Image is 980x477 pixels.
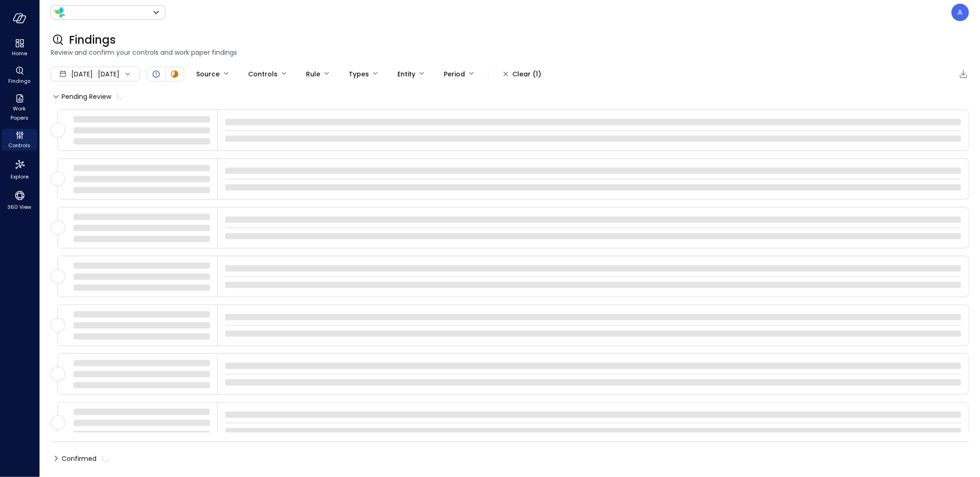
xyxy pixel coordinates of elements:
[2,188,37,213] div: 360 View
[2,64,37,86] div: Findings
[306,66,320,82] div: Rule
[952,4,969,21] div: Assaf
[102,455,109,462] span: calculating...
[444,66,465,82] div: Period
[62,89,124,104] span: Pending Review
[71,69,93,79] span: [DATE]
[9,141,31,150] span: Controls
[958,7,963,18] p: A
[248,66,278,82] div: Controls
[2,92,37,123] div: Work Papers
[496,66,549,82] button: Clear (1)
[8,76,31,86] span: Findings
[8,202,32,212] span: 360 View
[11,172,28,181] span: Explore
[117,93,124,100] span: calculating...
[2,129,37,151] div: Controls
[349,66,369,82] div: Types
[151,69,162,80] div: Open
[512,69,541,80] div: Clear (1)
[12,49,27,58] span: Home
[69,33,116,47] span: Findings
[6,104,34,122] span: Work Papers
[397,66,415,82] div: Entity
[2,37,37,59] div: Home
[169,69,180,80] div: In Progress
[62,451,109,466] span: Confirmed
[196,66,220,82] div: Source
[51,47,969,57] span: Review and confirm your controls and work paper findings
[2,156,37,182] div: Explore
[54,7,65,18] img: Icon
